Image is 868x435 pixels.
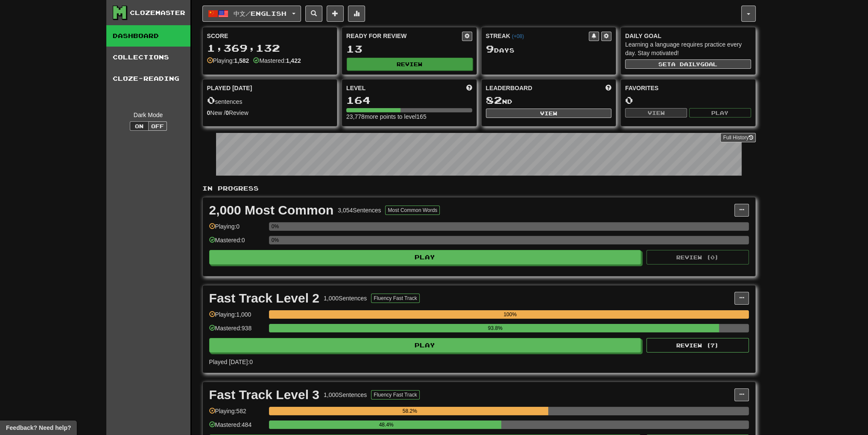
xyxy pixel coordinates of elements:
[324,294,367,303] div: 1,000 Sentences
[207,43,333,53] div: 1,369,132
[272,324,719,332] div: 93.8%
[209,388,320,401] div: Fast Track Level 3
[207,56,249,65] div: Playing:
[207,109,210,116] strong: 0
[346,112,472,121] div: 23,778 more points to level 165
[272,407,548,415] div: 58.2%
[207,84,252,92] span: Played [DATE]
[324,391,367,399] div: 1,000 Sentences
[625,84,751,92] div: Favorites
[207,32,333,40] div: Score
[202,184,756,193] p: In Progress
[209,407,265,421] div: Playing: 582
[130,121,149,131] button: On
[106,47,190,68] a: Collections
[130,9,185,17] div: Clozemaster
[646,338,749,353] button: Review (7)
[671,61,700,67] span: a daily
[625,59,751,69] button: Seta dailygoal
[486,109,612,118] button: View
[347,58,473,71] button: Review
[486,43,494,55] span: 9
[720,133,755,142] a: Full History
[148,121,167,131] button: Off
[327,6,344,22] button: Add sentence to collection
[209,204,334,217] div: 2,000 Most Common
[305,6,322,22] button: Search sentences
[6,423,71,432] span: Open feedback widget
[106,68,190,89] a: Cloze-Reading
[346,84,365,92] span: Level
[385,206,440,215] button: Most Common Words
[209,236,265,250] div: Mastered: 0
[605,84,611,92] span: This week in points, UTC
[625,108,687,118] button: View
[512,33,524,39] a: (+08)
[207,109,333,117] div: New / Review
[346,32,462,40] div: Ready for Review
[209,324,265,338] div: Mastered: 938
[209,250,641,265] button: Play
[234,57,249,64] strong: 1,582
[486,94,502,106] span: 82
[209,338,641,353] button: Play
[689,108,751,118] button: Play
[338,206,381,215] div: 3,054 Sentences
[346,44,472,54] div: 13
[286,57,301,64] strong: 1,422
[202,6,301,22] button: 中文/English
[486,44,612,55] div: Day s
[486,32,589,40] div: Streak
[209,420,265,435] div: Mastered: 484
[348,6,365,22] button: More stats
[646,250,749,265] button: Review (0)
[209,222,265,236] div: Playing: 0
[625,95,751,106] div: 0
[253,56,301,65] div: Mastered:
[625,32,751,40] div: Daily Goal
[272,310,749,319] div: 100%
[486,84,532,92] span: Leaderboard
[207,94,215,106] span: 0
[486,95,612,106] div: nd
[209,292,320,305] div: Fast Track Level 2
[346,95,472,106] div: 164
[466,84,472,92] span: Score more points to level up
[234,10,286,17] span: 中文 / English
[272,420,501,429] div: 48.4%
[625,40,751,57] div: Learning a language requires practice every day. Stay motivated!
[113,111,184,119] div: Dark Mode
[371,390,419,400] button: Fluency Fast Track
[207,95,333,106] div: sentences
[106,25,190,47] a: Dashboard
[225,109,229,116] strong: 0
[209,359,253,365] span: Played [DATE]: 0
[371,294,419,303] button: Fluency Fast Track
[209,310,265,324] div: Playing: 1,000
